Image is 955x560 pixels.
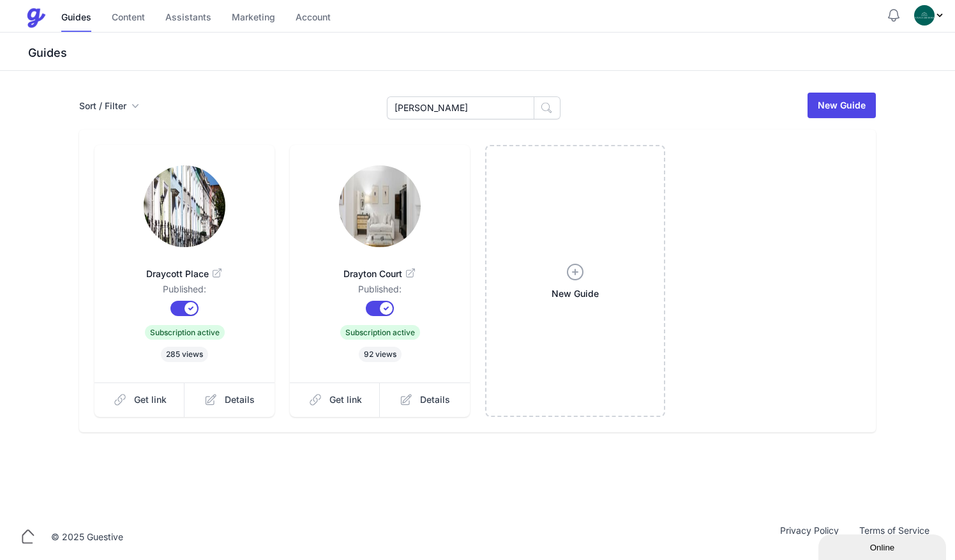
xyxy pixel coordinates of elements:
a: Drayton Court [310,252,449,283]
a: Guides [61,4,91,32]
dd: Published: [115,283,254,301]
img: 9imzef06emczlv96fba3clses6di [144,165,225,247]
iframe: chat widget [818,532,949,560]
a: Get link [290,382,380,417]
span: Get link [134,393,167,406]
a: Account [296,4,331,32]
span: 285 views [161,347,208,362]
a: Details [184,382,274,417]
a: Terms of Service [849,524,940,550]
span: Details [225,393,255,406]
img: c5tgo1s21d2d819wlbif12deeakk [339,165,421,247]
a: Content [112,4,145,32]
a: Details [380,382,470,417]
a: Privacy Policy [770,524,849,550]
a: New Guide [485,145,665,417]
span: Subscription active [340,325,420,340]
input: Search Guides [387,96,534,119]
a: Get link [94,382,185,417]
a: New Guide [808,93,876,118]
button: Sort / Filter [79,100,139,112]
h3: Guides [26,45,955,61]
img: Guestive Guides [26,8,46,28]
span: 92 views [359,347,402,362]
button: Notifications [886,8,901,23]
a: Draycott Place [115,252,254,283]
a: Assistants [165,4,211,32]
span: Drayton Court [310,268,449,280]
span: Subscription active [145,325,225,340]
div: Profile Menu [914,5,945,26]
span: Draycott Place [115,268,254,280]
span: New Guide [552,287,599,300]
span: Details [420,393,450,406]
img: oovs19i4we9w73xo0bfpgswpi0cd [914,5,935,26]
div: © 2025 Guestive [51,531,123,543]
a: Marketing [232,4,275,32]
dd: Published: [310,283,449,301]
span: Get link [329,393,362,406]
